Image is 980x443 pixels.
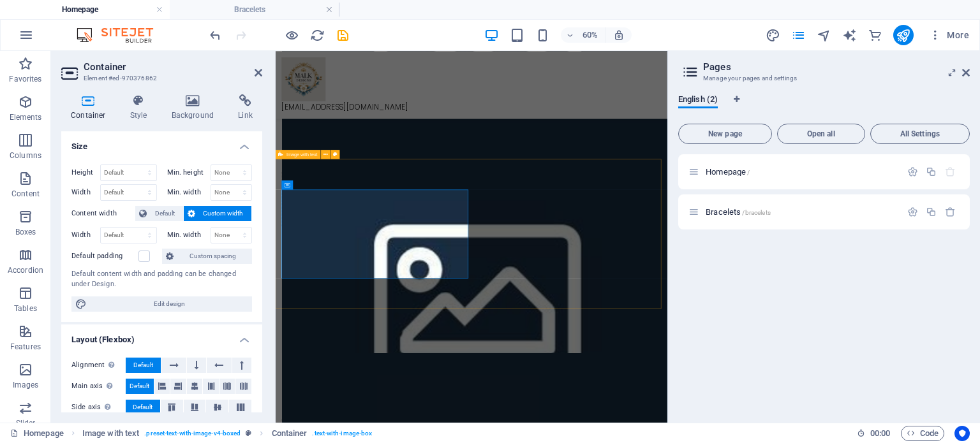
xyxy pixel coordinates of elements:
[842,28,857,43] i: AI Writer
[16,418,36,428] p: Slider
[73,27,169,43] img: Editor Logo
[580,27,600,43] h6: 60%
[207,27,223,43] button: undo
[791,28,806,43] i: Pages (Ctrl+Alt+S)
[613,29,625,41] i: On resize automatically adjust zoom level to fit chosen device.
[703,73,944,84] h3: Manage your pages and settings
[10,342,41,352] p: Features
[121,94,162,121] h4: Style
[907,166,918,177] div: Settings
[893,25,914,45] button: publish
[84,61,262,73] h2: Container
[702,168,901,176] div: Homepage/
[742,209,770,216] span: /bracelets
[924,25,974,45] button: More
[61,94,121,121] h4: Container
[167,189,211,196] label: Min. width
[162,249,252,264] button: Custom spacing
[84,73,237,84] h3: Element #ed-970376862
[901,426,944,441] button: Code
[678,92,718,110] span: English (2)
[71,379,126,394] label: Main axis
[184,206,252,221] button: Custom width
[61,324,262,347] h4: Layout (Flexbox)
[272,426,308,441] span: Click to select. Double-click to edit
[870,124,970,144] button: All Settings
[309,27,325,43] button: reload
[783,130,859,138] span: Open all
[61,131,262,154] h4: Size
[11,189,40,199] p: Content
[876,130,964,138] span: All Settings
[91,296,248,312] span: Edit design
[199,206,248,221] span: Custom width
[777,124,865,144] button: Open all
[71,269,252,290] div: Default content width and padding can be changed under Design.
[151,206,179,221] span: Default
[926,207,937,217] div: Duplicate
[71,296,252,312] button: Edit design
[126,379,154,394] button: Default
[126,358,161,373] button: Default
[868,27,883,43] button: commerce
[684,130,766,138] span: New page
[857,426,891,441] h6: Session time
[879,428,881,438] span: :
[907,207,918,217] div: Settings
[310,28,325,43] i: Reload page
[71,189,100,196] label: Width
[133,358,153,373] span: Default
[14,303,37,314] p: Tables
[766,27,781,43] button: design
[706,167,750,177] span: Homepage
[71,206,135,221] label: Content width
[71,358,126,373] label: Alignment
[870,426,890,441] span: 00 00
[13,380,39,390] p: Images
[71,249,138,264] label: Default padding
[926,166,937,177] div: Duplicate
[335,27,350,43] button: save
[907,426,939,441] span: Code
[286,152,317,156] span: Image with text
[678,94,970,119] div: Language Tabs
[766,28,780,43] i: Design (Ctrl+Alt+Y)
[10,112,42,122] p: Elements
[284,27,299,43] button: Click here to leave preview mode and continue editing
[703,61,970,73] h2: Pages
[817,27,832,43] button: navigator
[945,207,956,217] div: Remove
[126,400,160,415] button: Default
[144,426,241,441] span: . preset-text-with-image-v4-boxed
[8,265,43,275] p: Accordion
[133,400,152,415] span: Default
[10,150,41,161] p: Columns
[747,169,750,176] span: /
[167,231,211,238] label: Min. width
[561,27,606,43] button: 60%
[678,124,772,144] button: New page
[71,231,100,238] label: Width
[10,426,64,441] a: Click to cancel selection. Double-click to open Pages
[706,207,771,217] span: Click to open page
[71,169,100,176] label: Height
[868,28,882,43] i: Commerce
[702,208,901,216] div: Bracelets/bracelets
[82,426,372,441] nav: breadcrumb
[82,426,139,441] span: Click to select. Double-click to edit
[945,166,956,177] div: The startpage cannot be deleted
[954,426,970,441] button: Usercentrics
[228,94,262,121] h4: Link
[177,249,248,264] span: Custom spacing
[167,169,211,176] label: Min. height
[842,27,857,43] button: text_generator
[15,227,36,237] p: Boxes
[929,29,969,41] span: More
[162,94,229,121] h4: Background
[246,430,251,437] i: This element is a customizable preset
[135,206,183,221] button: Default
[170,3,339,17] h4: Bracelets
[71,400,126,415] label: Side axis
[896,28,910,43] i: Publish
[312,426,372,441] span: . text-with-image-box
